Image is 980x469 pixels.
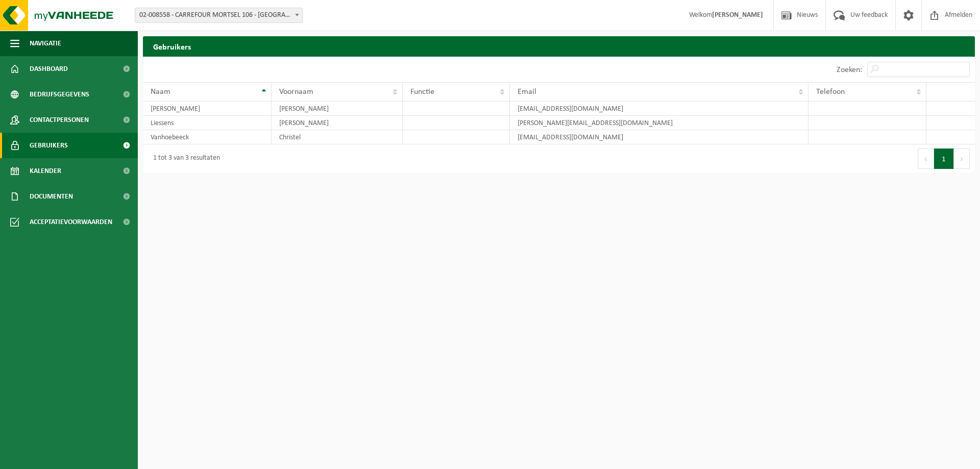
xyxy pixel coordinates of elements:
span: Contactpersonen [30,107,89,133]
span: Acceptatievoorwaarden [30,209,112,235]
td: [PERSON_NAME][EMAIL_ADDRESS][DOMAIN_NAME] [510,116,808,130]
span: Telefoon [816,88,845,96]
button: Next [954,149,970,169]
td: Liessens [143,116,272,130]
span: Kalender [30,158,61,184]
span: Email [518,88,536,96]
div: 1 tot 3 van 3 resultaten [148,150,220,168]
span: Dashboard [30,56,68,82]
td: [PERSON_NAME] [272,102,403,116]
strong: [PERSON_NAME] [712,11,763,19]
td: [EMAIL_ADDRESS][DOMAIN_NAME] [510,130,808,144]
td: [PERSON_NAME] [272,116,403,130]
h2: Gebruikers [143,36,975,56]
span: Documenten [30,184,73,209]
span: 02-008558 - CARREFOUR MORTSEL 106 - MORTSEL [135,8,303,23]
span: 02-008558 - CARREFOUR MORTSEL 106 - MORTSEL [135,8,302,22]
span: Bedrijfsgegevens [30,82,89,107]
span: Gebruikers [30,133,68,158]
label: Zoeken: [837,66,862,74]
td: Christel [272,130,403,144]
span: Voornaam [279,88,313,96]
button: 1 [934,149,954,169]
td: [EMAIL_ADDRESS][DOMAIN_NAME] [510,102,808,116]
span: Naam [151,88,170,96]
button: Previous [918,149,934,169]
td: [PERSON_NAME] [143,102,272,116]
span: Navigatie [30,31,61,56]
td: Vanhoebeeck [143,130,272,144]
span: Functie [410,88,434,96]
